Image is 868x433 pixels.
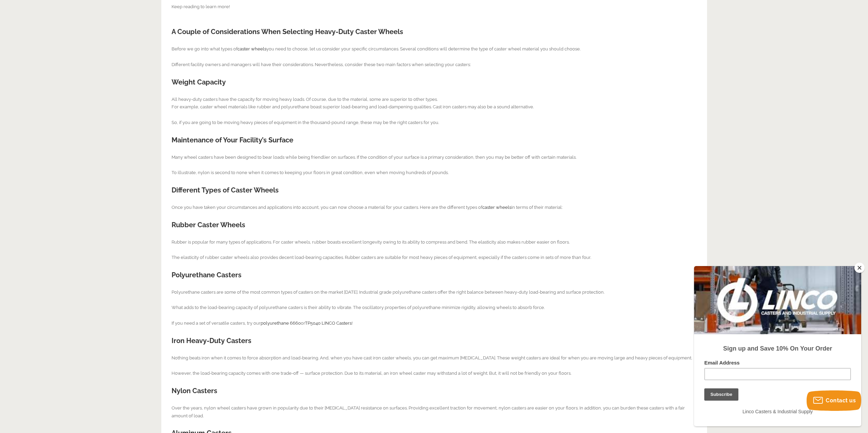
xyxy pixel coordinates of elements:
[172,289,697,327] p: Polyurethane casters are some of the most common types of casters on the market [DATE]. Industria...
[172,135,697,145] h2: Maintenance of Your Facility’s Surface
[172,336,697,346] h2: Iron Heavy-Duty Casters
[10,122,44,135] input: Subscribe
[172,354,697,377] p: Nothing beats iron when it comes to force absorption and load-bearing. And, when you have cast ir...
[172,154,697,177] p: Many wheel casters have been designed to bear loads while being friendlier on surfaces. If the co...
[261,321,301,326] a: polyurethane 6660
[172,404,697,420] p: Over the years, nylon wheel casters have grown in popularity due to their [MEDICAL_DATA] resistan...
[10,94,157,102] label: Email Address
[172,386,697,396] h2: Nylon Casters
[807,390,861,411] button: Contact us
[172,77,697,87] h2: Weight Capacity
[48,143,119,148] span: Linco Casters & Industrial Supply
[172,185,697,195] h2: Different Types of Caster Wheels
[172,45,697,68] p: Before we go into what types of you need to choose, let us consider your specific circumstances. ...
[172,27,697,37] h2: A Couple of Considerations When Selecting Heavy-Duty Caster Wheels
[172,238,697,262] p: Rubber is popular for many types of applications. For caster wheels, rubber boasts excellent long...
[29,79,138,86] strong: Sign up and Save 10% On Your Order
[482,205,511,210] a: caster wheels
[172,204,697,212] p: Once you have taken your circumstances and applications into account, you can now choose a materi...
[826,397,856,404] span: Contact us
[305,321,352,326] a: TP5040 LINCO Casters
[172,270,697,280] h2: Polyurethane Casters
[172,220,697,230] h2: Rubber Caster Wheels
[854,263,865,273] button: Close
[237,46,266,51] a: caster wheels
[172,96,697,127] p: All heavy-duty casters have the capacity for moving heavy loads. Of course, due to the material, ...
